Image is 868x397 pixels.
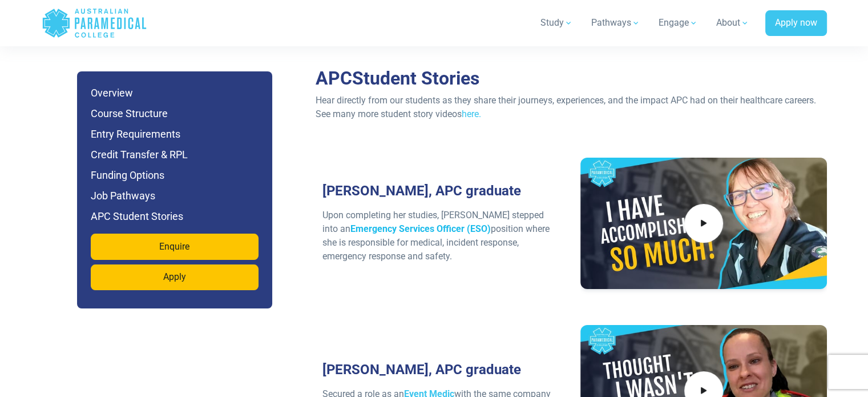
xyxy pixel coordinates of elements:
a: Australian Paramedical College [42,5,147,42]
a: About [709,7,756,39]
p: Upon completing her studies, [PERSON_NAME] stepped into an position where she is responsible for ... [322,208,555,263]
a: Study [534,7,580,39]
a: Emergency Services Officer (ESO) [350,223,491,234]
h3: [PERSON_NAME], APC graduate [316,183,562,199]
a: here. [462,109,481,119]
a: Apply now [765,10,827,37]
a: Pathways [584,7,647,39]
a: Student Stories [352,67,479,89]
p: Hear directly from our students as they share their journeys, experiences, and the impact APC had... [316,94,827,121]
h2: APC [316,67,827,89]
a: Engage [652,7,705,39]
h3: [PERSON_NAME], APC graduate [316,362,562,378]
